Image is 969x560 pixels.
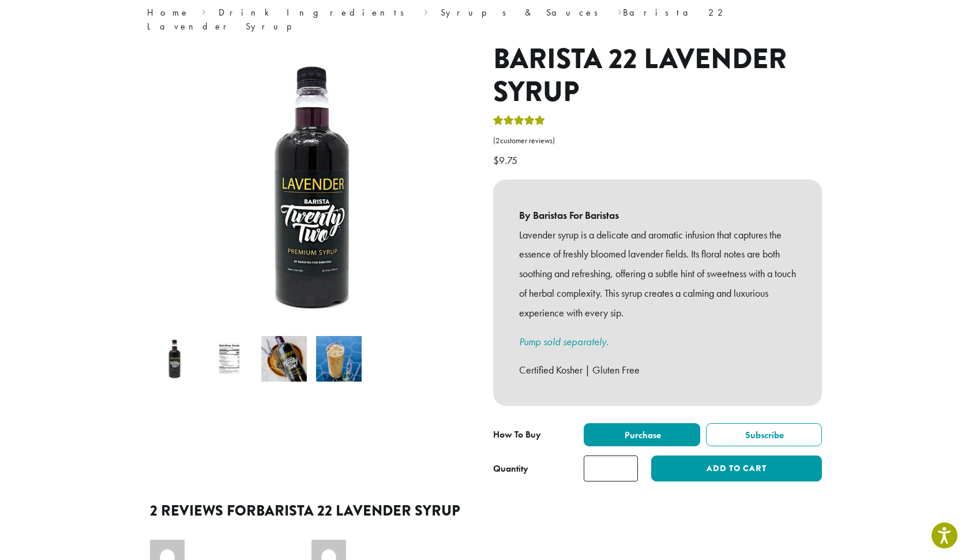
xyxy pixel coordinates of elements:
span: › [424,2,428,20]
h2: 2 reviews for [150,502,819,520]
span: › [618,2,622,20]
div: Rated 5.00 out of 5 [493,114,545,131]
img: Barista 22 Lavender Syrup - Image 3 [261,336,307,382]
a: (2customer reviews) [493,135,822,147]
span: How To Buy [493,428,541,440]
div: Quantity [493,462,528,476]
span: $ [493,154,499,167]
a: Pump sold separately. [519,335,609,348]
h1: Barista 22 Lavender Syrup [493,43,822,109]
p: Certified Kosher | Gluten Free [519,360,796,380]
span: › [202,2,206,20]
a: Home [147,6,190,18]
a: Syrups & Sauces [441,6,606,18]
p: Lavender syrup is a delicate and aromatic infusion that captures the essence of freshly bloomed l... [519,225,796,323]
b: By Baristas For Baristas [519,206,796,225]
span: Subscribe [743,429,784,441]
span: 2 [495,136,500,145]
a: Drink Ingredients [219,6,412,18]
span: Barista 22 Lavender Syrup [256,500,460,521]
img: Barista 22 Lavender Syrup - Image 4 [316,336,362,382]
img: Barista 22 Lavender Syrup [152,336,197,382]
span: Purchase [623,429,661,441]
button: Add to cart [651,456,822,481]
nav: Breadcrumb [147,6,822,33]
bdi: 9.75 [493,154,520,167]
input: Product quantity [584,456,638,481]
img: Barista 22 Lavender Syrup - Image 2 [206,336,252,382]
